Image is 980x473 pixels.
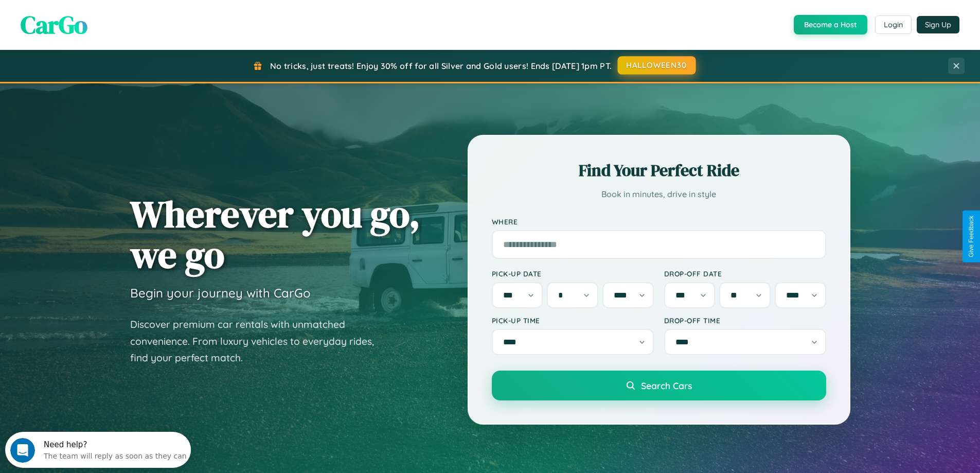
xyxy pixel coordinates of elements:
[492,187,826,202] p: Book in minutes, drive in style
[270,61,612,71] span: No tricks, just treats! Enjoy 30% off for all Silver and Gold users! Ends [DATE] 1pm PT.
[130,316,387,366] p: Discover premium car rentals with unmatched convenience. From luxury vehicles to everyday rides, ...
[492,217,826,226] label: Where
[10,438,35,463] iframe: Intercom live chat
[39,17,182,28] div: The team will reply as soon as they can
[618,56,696,75] button: HALLOWEEN30
[130,285,311,301] h3: Begin your journey with CarGo
[968,216,975,257] div: Give Feedback
[130,194,420,275] h1: Wherever you go, we go
[492,269,654,278] label: Pick-up Date
[492,316,654,325] label: Pick-up Time
[39,9,182,17] div: Need help?
[5,432,191,468] iframe: Intercom live chat discovery launcher
[664,269,826,278] label: Drop-off Date
[4,4,191,32] div: Open Intercom Messenger
[875,15,912,34] button: Login
[492,371,826,400] button: Search Cars
[664,316,826,325] label: Drop-off Time
[917,16,959,33] button: Sign Up
[794,15,867,34] button: Become a Host
[492,159,826,182] h2: Find Your Perfect Ride
[21,8,87,42] span: CarGo
[641,380,692,391] span: Search Cars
